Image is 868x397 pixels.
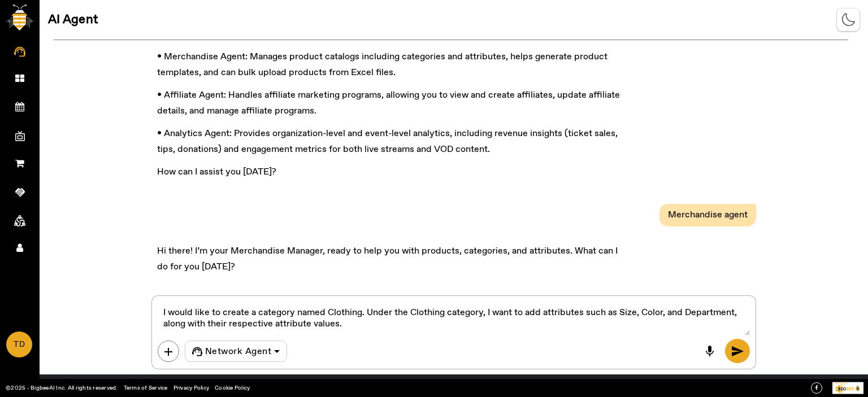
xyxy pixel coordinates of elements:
span: send [731,344,744,358]
a: Privacy Policy [173,384,210,392]
tspan: owe [836,382,841,385]
p: • Merchandise Agent: Manages product catalogs including categories and attributes, helps generate... [157,49,630,81]
a: Terms of Service [124,384,168,392]
button: add [158,341,179,362]
tspan: ed By [841,382,848,385]
pre: Merchandise agent [665,207,750,224]
p: Hi there! I’m your Merchandise Manager, ready to help you with products, categories, and attribut... [157,243,630,275]
p: How can I assist you [DATE]? [157,164,630,180]
img: bigbee-logo.png [6,5,33,30]
a: ©2025 - BigbeeAI Inc. All rights reserved. [6,384,118,392]
span: AI Agent [48,14,98,25]
tspan: P [835,382,837,385]
img: theme-mode [841,13,856,27]
a: Cookie Policy [215,384,250,392]
span: mic [703,344,717,358]
p: • Analytics Agent: Provides organization-level and event-level analytics, including revenue insig... [157,126,630,158]
p: • Affiliate Agent: Handles affiliate marketing programs, allowing you to view and create affiliat... [157,88,630,119]
button: send [725,339,750,363]
button: mic [697,339,722,363]
span: TD [7,333,31,357]
span: Network Agent [205,345,272,359]
tspan: r [841,382,842,385]
a: TD [6,331,32,357]
span: add [162,345,175,359]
